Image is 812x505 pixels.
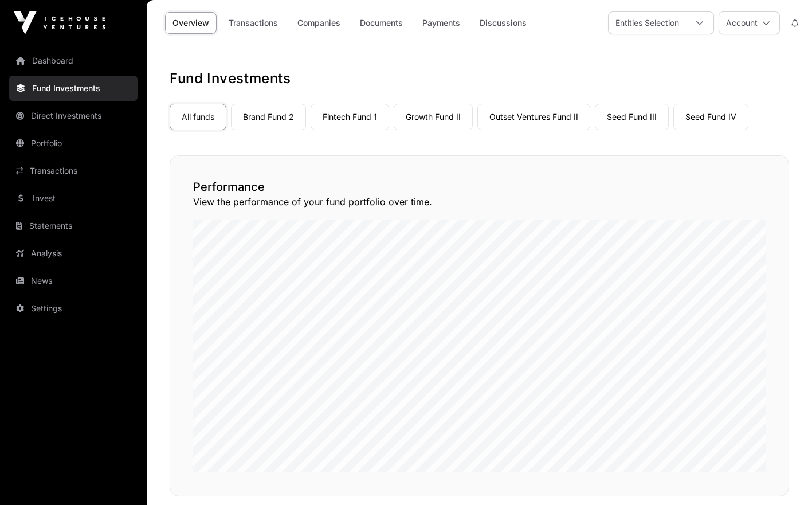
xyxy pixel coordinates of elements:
a: Fintech Fund 1 [311,104,389,130]
a: Outset Ventures Fund II [477,104,590,130]
a: Fund Investments [9,76,138,101]
a: Brand Fund 2 [231,104,306,130]
a: Payments [415,12,468,34]
a: Portfolio [9,131,138,156]
a: Overview [165,12,217,34]
a: Transactions [221,12,285,34]
a: Statements [9,213,138,238]
a: Dashboard [9,48,138,73]
a: All funds [170,104,226,130]
h2: Performance [193,179,766,195]
button: Account [719,11,780,34]
p: View the performance of your fund portfolio over time. [193,195,766,209]
a: Transactions [9,158,138,183]
a: Seed Fund III [595,104,669,130]
a: Analysis [9,241,138,266]
a: Invest [9,186,138,211]
a: Discussions [472,12,534,34]
a: Direct Investments [9,103,138,128]
a: News [9,268,138,293]
a: Seed Fund IV [673,104,748,130]
a: Growth Fund II [394,104,473,130]
a: Documents [352,12,410,34]
h1: Fund Investments [170,69,789,88]
a: Companies [290,12,348,34]
div: Entities Selection [609,12,686,34]
a: Settings [9,296,138,321]
img: Icehouse Ventures Logo [14,11,105,34]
